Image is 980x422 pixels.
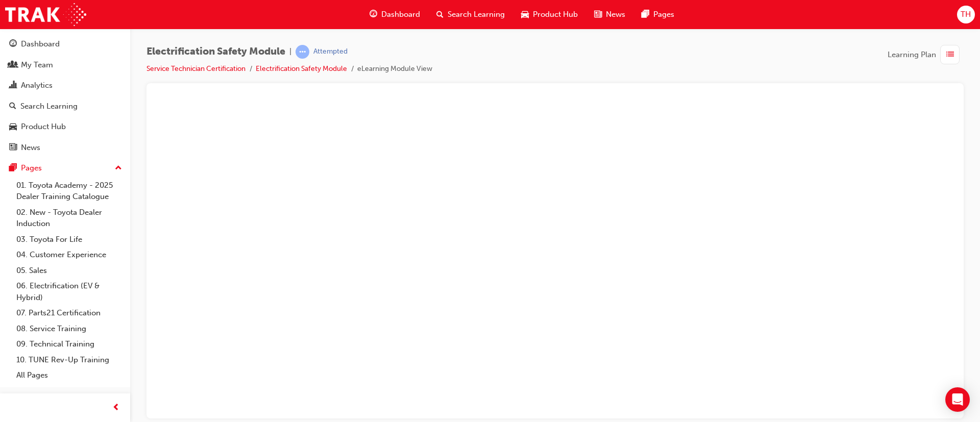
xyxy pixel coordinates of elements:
[642,8,649,21] span: pages-icon
[146,46,285,58] span: Electrification Safety Module
[12,352,126,368] a: 10. TUNE Rev-Up Training
[21,142,40,154] div: News
[961,9,971,20] span: TH
[428,4,513,25] a: search-iconSearch Learning
[4,97,126,116] a: Search Learning
[633,4,682,25] a: pages-iconPages
[12,336,126,352] a: 09. Technical Training
[9,164,17,173] span: pages-icon
[21,121,66,133] div: Product Hub
[21,59,53,71] div: My Team
[9,61,17,70] span: people-icon
[296,45,309,59] span: learningRecordVerb_ATTEMPT-icon
[957,6,975,23] button: TH
[4,35,126,54] a: Dashboard
[4,159,126,178] button: Pages
[12,305,126,321] a: 07. Parts21 Certification
[9,81,17,90] span: chart-icon
[12,321,126,337] a: 08. Service Training
[256,64,347,73] a: Electrification Safety Module
[12,205,126,232] a: 02. New - Toyota Dealer Induction
[313,47,348,57] div: Attempted
[9,122,17,132] span: car-icon
[12,278,126,305] a: 06. Electrification (EV & Hybrid)
[945,387,970,412] div: Open Intercom Messenger
[4,33,126,159] button: DashboardMy TeamAnalyticsSearch LearningProduct HubNews
[381,9,420,20] span: Dashboard
[4,117,126,136] a: Product Hub
[12,178,126,205] a: 01. Toyota Academy - 2025 Dealer Training Catalogue
[586,4,633,25] a: news-iconNews
[5,3,86,26] img: Trak
[946,48,954,61] span: list-icon
[12,232,126,247] a: 03. Toyota For Life
[4,56,126,75] a: My Team
[146,64,246,73] a: Service Technician Certification
[115,162,122,175] span: up-icon
[9,102,16,111] span: search-icon
[4,138,126,157] a: News
[9,143,17,153] span: news-icon
[12,247,126,263] a: 04. Customer Experience
[289,46,291,58] span: |
[12,263,126,279] a: 05. Sales
[370,8,377,21] span: guage-icon
[21,38,60,50] div: Dashboard
[21,162,42,174] div: Pages
[4,76,126,95] a: Analytics
[9,40,17,49] span: guage-icon
[12,367,126,383] a: All Pages
[888,49,936,61] span: Learning Plan
[21,80,53,91] div: Analytics
[521,8,529,21] span: car-icon
[533,9,578,20] span: Product Hub
[357,63,432,75] li: eLearning Module View
[436,8,444,21] span: search-icon
[361,4,428,25] a: guage-iconDashboard
[20,101,78,112] div: Search Learning
[513,4,586,25] a: car-iconProduct Hub
[112,402,120,414] span: prev-icon
[594,8,602,21] span: news-icon
[606,9,625,20] span: News
[448,9,505,20] span: Search Learning
[888,45,964,64] button: Learning Plan
[653,9,674,20] span: Pages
